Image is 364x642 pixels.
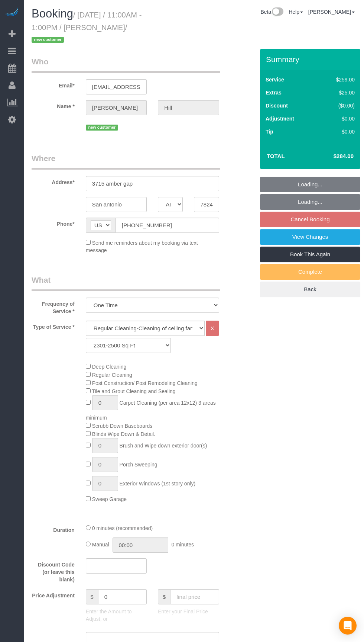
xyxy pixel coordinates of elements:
[116,218,219,233] input: Phone*
[266,76,284,83] label: Service
[120,481,196,487] span: Exterior Windows (1st story only)
[26,524,80,534] label: Duration
[86,589,98,604] span: $
[26,558,80,583] label: Discount Code (or leave this blank)
[92,380,198,386] span: Post Construction/ Post Remodeling Cleaning
[92,364,127,370] span: Deep Cleaning
[86,79,147,94] input: Email*
[32,7,73,20] span: Booking
[311,153,354,160] h4: $284.00
[289,9,303,15] a: Help
[260,247,360,262] a: Book This Again
[26,79,80,89] label: Email*
[158,100,219,115] input: Last Name*
[266,89,282,96] label: Extras
[92,542,109,548] span: Manual
[92,388,175,394] span: Tile and Grout Cleaning and Sealing
[170,589,219,604] input: final price
[26,321,80,331] label: Type of Service *
[260,229,360,245] a: View Changes
[267,153,285,159] strong: Total
[32,275,220,291] legend: What
[320,76,355,83] div: $259.00
[26,218,80,228] label: Phone*
[26,176,80,186] label: Address*
[32,153,220,170] legend: Where
[266,115,294,122] label: Adjustment
[194,197,219,212] input: Zip Code*
[92,372,132,378] span: Regular Cleaning
[158,589,170,604] span: $
[4,7,19,18] img: Automaid Logo
[271,7,283,17] img: New interface
[32,37,64,43] span: new customer
[266,128,273,135] label: Tip
[320,115,355,122] div: $0.00
[266,55,357,64] h3: Summary
[32,56,220,73] legend: Who
[120,443,207,449] span: Brush and Wipe down exterior door(s)
[171,542,194,548] span: 0 minutes
[86,400,216,421] span: Carpet Cleaning (per area 12x12) 3 areas minimum
[26,100,80,110] label: Name *
[86,125,118,131] span: new customer
[86,608,147,623] p: Enter the Amount to Adjust, or
[339,617,357,635] div: Open Intercom Messenger
[86,240,198,253] span: Send me reminders about my booking via text message
[320,102,355,109] div: ($0.00)
[32,11,142,44] small: / [DATE] / 11:00AM - 1:00PM / [PERSON_NAME]
[266,102,288,109] label: Discount
[308,9,355,15] a: [PERSON_NAME]
[158,608,219,615] p: Enter your Final Price
[26,589,80,599] label: Price Adjustment
[260,282,360,297] a: Back
[92,423,153,429] span: Scrubb Down Baseboards
[320,89,355,96] div: $25.00
[86,100,147,115] input: First Name*
[92,431,155,437] span: Blinds Wipe Down & Detail.
[92,496,127,502] span: Sweep Garage
[86,197,147,212] input: City*
[120,462,157,468] span: Porch Sweeping
[320,128,355,135] div: $0.00
[26,298,80,315] label: Frequency of Service *
[260,9,283,15] a: Beta
[92,525,153,531] span: 0 minutes (recommended)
